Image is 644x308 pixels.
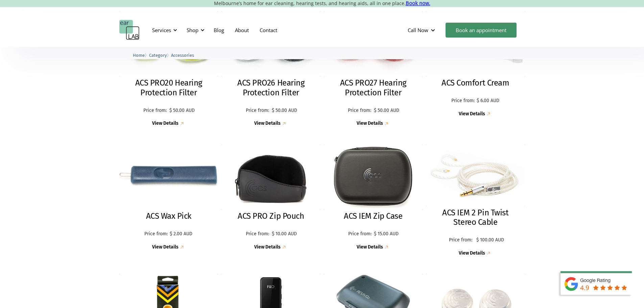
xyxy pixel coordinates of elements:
div: Services [152,27,171,33]
div: Call Now [408,27,428,33]
img: ACS Wax Pick [114,141,223,213]
img: ACS PRO Zip Pouch [221,144,320,210]
a: home [119,20,140,40]
a: Book an appointment [446,23,517,38]
div: View Details [254,244,281,250]
div: View Details [459,251,485,256]
p: Price from: [142,108,168,114]
h2: ACS PRO Zip Pouch [238,211,304,221]
p: $ 10.00 AUD [272,231,297,237]
p: Price from: [451,98,475,104]
div: Services [148,20,179,40]
p: $ 100.00 AUD [476,237,504,243]
a: ACS IEM Zip CaseACS IEM Zip CasePrice from:$ 15.00 AUDView Details [324,144,423,251]
span: Accessories [171,53,194,58]
img: ACS IEM 2 Pin Twist Stereo Cable [426,144,525,206]
span: Category [149,53,167,58]
a: About [230,20,254,40]
div: View Details [459,111,485,117]
img: ACS PRO27 Hearing Protection Filter [324,11,423,77]
a: ACS PRO26 Hearing Protection FilterACS PRO26 Hearing Protection FilterPrice from:$ 50.00 AUDView ... [221,11,320,127]
div: View Details [152,121,178,126]
img: ACS PRO20 Hearing Protection Filter [119,11,218,77]
a: Contact [254,20,283,40]
p: $ 50.00 AUD [169,108,195,114]
div: View Details [357,121,383,126]
h2: ACS IEM Zip Case [344,211,402,221]
a: ACS Wax PickACS Wax PickPrice from:$ 2.00 AUDView Details [119,144,218,251]
h2: ACS IEM 2 Pin Twist Stereo Cable [433,208,518,228]
p: Price from: [245,231,270,237]
li: 〉 [133,52,149,59]
a: Category [149,52,167,58]
div: View Details [357,244,383,250]
img: ACS PRO26 Hearing Protection Filter [221,11,320,77]
img: ACS IEM Zip Case [324,144,423,210]
div: View Details [254,121,281,126]
img: ACS Comfort Cream [426,11,525,77]
a: Accessories [171,52,194,58]
p: Price from: [144,231,168,237]
a: Home [133,52,145,58]
a: ACS IEM 2 Pin Twist Stereo CableACS IEM 2 Pin Twist Stereo CablePrice from:$ 100.00 AUDView Details [426,144,525,257]
div: Shop [187,27,198,33]
p: $ 6.00 AUD [476,98,500,104]
p: $ 15.00 AUD [374,231,399,237]
h2: ACS PRO20 Hearing Protection Filter [126,78,212,98]
h2: ACS PRO26 Hearing Protection Filter [228,78,314,98]
a: ACS PRO27 Hearing Protection FilterACS PRO27 Hearing Protection FilterPrice from:$ 50.00 AUDView ... [324,11,423,127]
div: View Details [152,244,178,250]
p: Price from: [447,237,475,243]
p: Price from: [347,108,372,114]
a: Blog [208,20,230,40]
h2: ACS Comfort Cream [442,78,509,88]
a: ACS PRO20 Hearing Protection FilterACS PRO20 Hearing Protection FilterPrice from:$ 50.00 AUDView ... [119,11,218,127]
p: $ 2.00 AUD [169,231,193,237]
span: Home [133,53,145,58]
p: Price from: [348,231,372,237]
a: ACS PRO Zip PouchACS PRO Zip PouchPrice from:$ 10.00 AUDView Details [221,144,320,251]
li: 〉 [149,52,171,59]
h2: ACS Wax Pick [146,211,191,221]
p: $ 50.00 AUD [374,108,399,114]
p: $ 50.00 AUD [272,108,297,114]
h2: ACS PRO27 Hearing Protection Filter [331,78,416,98]
div: Shop [183,20,207,40]
a: ACS Comfort CreamACS Comfort CreamPrice from:$ 6.00 AUDView Details [426,11,525,117]
div: Call Now [402,20,442,40]
p: Price from: [245,108,270,114]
